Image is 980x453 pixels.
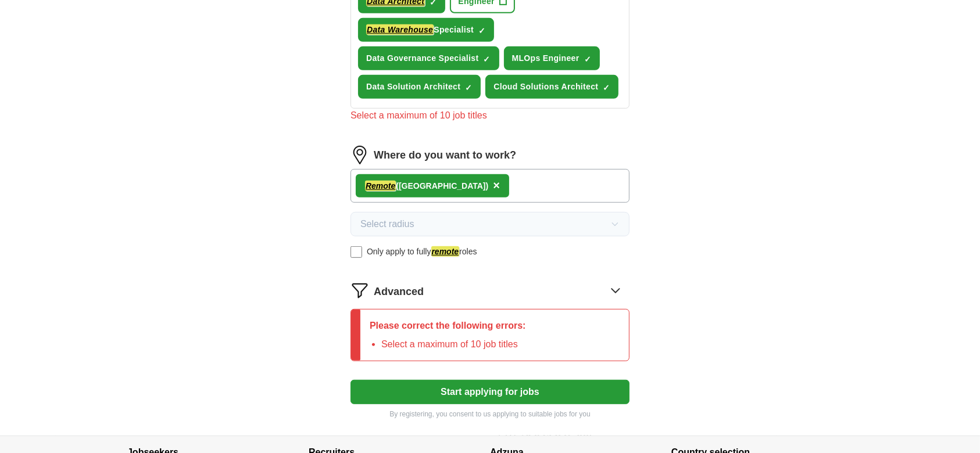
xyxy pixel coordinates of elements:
[484,55,491,64] span: ✓
[603,83,610,92] span: ✓
[366,81,460,93] span: Data Solution Architect
[512,52,580,64] span: MLOps Engineer
[493,177,500,195] button: ×
[350,409,630,419] p: By registering, you consent to us applying to suitable jobs for you
[366,52,479,64] span: Data Governance Specialist
[350,212,630,236] button: Select radius
[431,246,460,257] em: remote
[358,18,494,42] button: Data WarehouseSpecialist✓
[504,46,600,70] button: MLOps Engineer✓
[366,24,434,35] em: Data Warehouse
[367,246,477,258] span: Only apply to fully roles
[358,46,499,70] button: Data Governance Specialist✓
[370,319,526,333] p: Please correct the following errors:
[366,24,474,36] span: Specialist
[350,246,362,258] input: Only apply to fullyremoteroles
[584,55,591,64] span: ✓
[350,146,369,164] img: location.png
[485,75,618,99] button: Cloud Solutions Architect✓
[350,281,369,300] img: filter
[478,26,485,35] span: ✓
[360,217,414,231] span: Select radius
[374,148,516,163] label: Where do you want to work?
[365,181,396,191] em: Remote
[493,81,598,93] span: Cloud Solutions Architect
[493,179,500,192] span: ×
[350,109,630,123] div: Select a maximum of 10 job titles
[358,75,481,99] button: Data Solution Architect✓
[374,284,424,300] span: Advanced
[350,380,630,404] button: Start applying for jobs
[365,180,488,192] div: ([GEOGRAPHIC_DATA])
[465,83,472,92] span: ✓
[381,337,526,351] li: Select a maximum of 10 job titles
